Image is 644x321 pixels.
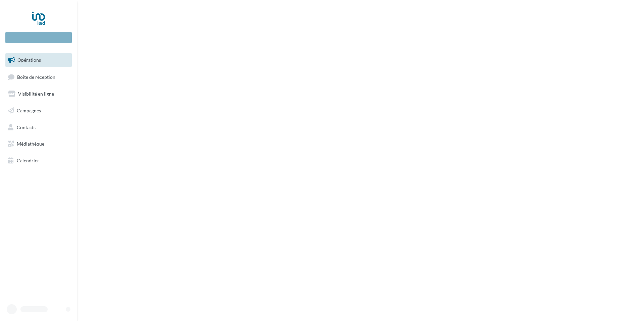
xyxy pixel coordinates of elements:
[4,137,73,151] a: Médiathèque
[4,154,73,168] a: Calendrier
[17,108,41,113] span: Campagnes
[17,74,55,79] span: Boîte de réception
[4,53,73,67] a: Opérations
[17,158,39,163] span: Calendrier
[17,124,36,130] span: Contacts
[4,120,73,135] a: Contacts
[4,87,73,101] a: Visibilité en ligne
[17,57,41,63] span: Opérations
[5,32,72,43] div: Nouvelle campagne
[18,91,54,97] span: Visibilité en ligne
[4,70,73,84] a: Boîte de réception
[4,104,73,118] a: Campagnes
[17,141,44,147] span: Médiathèque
